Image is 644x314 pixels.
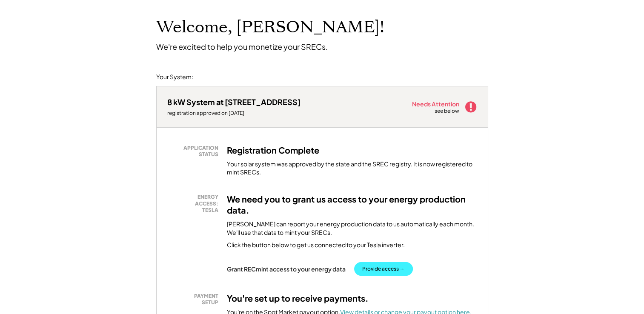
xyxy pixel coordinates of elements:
[172,145,218,158] div: APPLICATION STATUS
[227,220,477,237] div: [PERSON_NAME] can report your energy production data to us automatically each month. We'll use th...
[227,145,319,156] h3: Registration Complete
[227,241,405,249] div: Click the button below to get us connected to your Tesla inverter.
[172,194,218,214] div: ENERGY ACCESS: TESLA
[354,262,413,276] button: Provide access →
[167,97,301,107] div: 8 kW System at [STREET_ADDRESS]
[227,194,477,216] h3: We need you to grant us access to your energy production data.
[156,17,384,37] h1: Welcome, [PERSON_NAME]!
[156,42,328,51] div: We're excited to help you monetize your SRECs.
[172,293,218,306] div: PAYMENT SETUP
[167,110,301,117] div: registration approved on [DATE]
[227,293,369,304] h3: You're set up to receive payments.
[227,160,477,177] div: Your solar system was approved by the state and the SREC registry. It is now registered to mint S...
[435,108,460,115] div: see below
[227,265,346,273] div: Grant RECmint access to your energy data
[412,101,460,107] div: Needs Attention
[156,73,193,81] div: Your System:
